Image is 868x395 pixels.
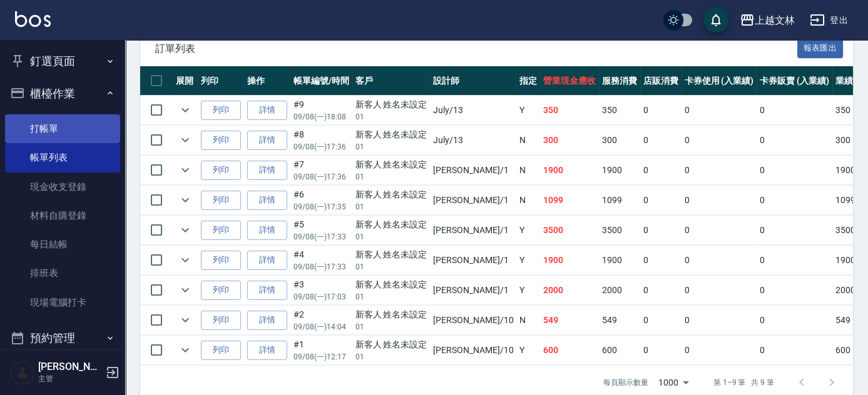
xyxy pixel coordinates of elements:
button: 列印 [201,191,241,210]
button: expand row [176,161,195,179]
td: 0 [757,246,832,275]
p: 09/08 (一) 17:33 [294,231,349,242]
p: 01 [355,111,427,122]
button: expand row [176,251,195,269]
td: 3500 [599,216,640,245]
th: 設計師 [430,66,516,96]
a: 現場電腦打卡 [5,288,120,317]
img: Person [10,360,35,385]
td: 1099 [599,186,640,215]
p: 09/08 (一) 17:33 [294,261,349,272]
td: 1900 [599,246,640,275]
td: 0 [640,246,682,275]
td: 0 [757,216,832,245]
p: 01 [355,351,427,362]
p: 09/08 (一) 17:03 [294,291,349,302]
td: July /13 [430,96,516,125]
th: 卡券販賣 (入業績) [757,66,832,96]
td: Y [516,246,540,275]
div: 新客人 姓名未設定 [355,128,427,141]
a: 詳情 [247,101,287,120]
td: 0 [682,306,757,335]
p: 每頁顯示數量 [603,377,648,388]
button: expand row [176,341,195,359]
img: Logo [15,11,51,27]
div: 新客人 姓名未設定 [355,98,427,111]
td: N [516,156,540,185]
div: 新客人 姓名未設定 [355,338,427,351]
td: 0 [757,306,832,335]
button: 報表匯出 [797,39,844,58]
td: [PERSON_NAME] /10 [430,306,516,335]
th: 指定 [516,66,540,96]
p: 09/08 (一) 17:36 [294,171,349,182]
td: [PERSON_NAME] /10 [430,336,516,365]
button: 列印 [201,221,241,240]
td: N [516,306,540,335]
p: 09/08 (一) 17:35 [294,201,349,212]
a: 詳情 [247,221,287,240]
button: 釘選頁面 [5,45,120,77]
button: save [703,7,728,32]
td: 1900 [540,246,599,275]
div: 新客人 姓名未設定 [355,308,427,321]
button: 列印 [201,161,241,180]
th: 服務消費 [599,66,640,96]
td: 0 [640,156,682,185]
p: 09/08 (一) 18:08 [294,111,349,122]
td: 350 [599,96,640,125]
th: 操作 [244,66,290,96]
td: #6 [290,186,352,215]
a: 打帳單 [5,114,120,143]
td: 0 [682,336,757,365]
th: 帳單編號/時間 [290,66,352,96]
td: 0 [640,216,682,245]
a: 帳單列表 [5,143,120,172]
th: 卡券使用 (入業績) [682,66,757,96]
button: 登出 [805,9,853,32]
td: #1 [290,336,352,365]
td: [PERSON_NAME] /1 [430,186,516,215]
p: 09/08 (一) 14:04 [294,321,349,332]
a: 詳情 [247,341,287,360]
td: 1900 [599,156,640,185]
td: 0 [640,336,682,365]
td: 0 [757,156,832,185]
h5: [PERSON_NAME] [38,361,102,373]
td: 0 [757,276,832,305]
div: 上越文林 [755,12,795,28]
td: 300 [599,126,640,155]
button: expand row [176,221,195,239]
td: 300 [540,126,599,155]
td: 0 [757,336,832,365]
button: expand row [176,311,195,329]
th: 營業現金應收 [540,66,599,96]
td: N [516,126,540,155]
button: 列印 [201,341,241,360]
a: 詳情 [247,251,287,270]
td: #3 [290,276,352,305]
td: 0 [640,186,682,215]
div: 新客人 姓名未設定 [355,158,427,171]
td: 0 [757,186,832,215]
th: 店販消費 [640,66,682,96]
td: 0 [640,96,682,125]
p: 01 [355,231,427,242]
a: 每日結帳 [5,230,120,259]
td: 600 [540,336,599,365]
button: 列印 [201,101,241,120]
a: 詳情 [247,311,287,330]
button: 列印 [201,311,241,330]
td: 0 [640,126,682,155]
th: 列印 [198,66,244,96]
td: #7 [290,156,352,185]
a: 現金收支登錄 [5,172,120,201]
p: 01 [355,171,427,182]
td: 2000 [540,276,599,305]
p: 01 [355,141,427,152]
td: [PERSON_NAME] /1 [430,156,516,185]
td: [PERSON_NAME] /1 [430,246,516,275]
button: expand row [176,281,195,299]
td: 1900 [540,156,599,185]
button: 上越文林 [735,7,800,33]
